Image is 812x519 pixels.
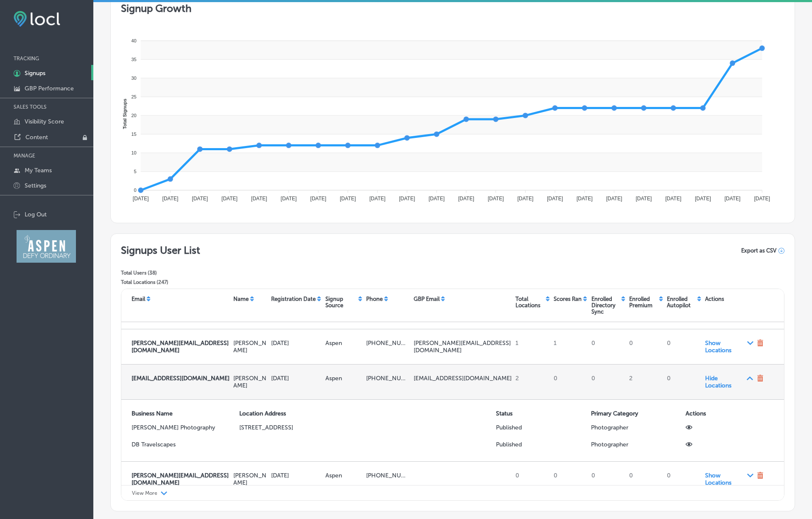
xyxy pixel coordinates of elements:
[132,339,230,354] p: leigh@liftone.com
[588,469,626,490] div: 0
[25,118,64,125] p: Visibility Score
[325,296,357,309] p: Signup Source
[310,196,326,202] tspan: [DATE]
[606,196,622,202] tspan: [DATE]
[496,410,512,417] strong: Status
[515,296,544,309] p: Total Locations
[131,113,136,118] tspan: 20
[25,167,52,174] p: My Teams
[366,339,410,347] p: [PHONE_NUMBER]
[741,247,776,254] span: Export as CSV
[131,132,136,137] tspan: 15
[132,375,230,382] strong: [EMAIL_ADDRESS][DOMAIN_NAME]
[757,472,764,480] span: Remove user from your referral organization.
[496,424,588,431] p: Published
[705,472,753,486] span: Show Locations
[754,196,770,202] tspan: [DATE]
[281,196,297,202] tspan: [DATE]
[664,336,701,357] div: 0
[132,472,229,486] strong: [PERSON_NAME][EMAIL_ADDRESS][DOMAIN_NAME]
[577,196,593,202] tspan: [DATE]
[428,196,445,202] tspan: [DATE]
[192,196,208,202] tspan: [DATE]
[233,339,268,354] p: Leigh Ethridge
[25,134,48,141] p: Content
[686,442,692,449] span: Hide location from Signup and GBP Performance Views.
[132,375,230,382] p: info@darrenbridgesphotography.com
[629,296,658,309] p: Enrolled Premium
[588,336,626,357] div: 0
[458,196,474,202] tspan: [DATE]
[725,196,741,202] tspan: [DATE]
[132,490,157,496] p: View More
[686,410,706,417] strong: Actions
[25,211,47,218] p: Log Out
[757,375,764,383] span: Remove user from your referral organization.
[686,425,692,432] span: Hide location from Signup and GBP Performance Views.
[233,296,249,302] p: Name
[666,196,682,202] tspan: [DATE]
[414,296,440,302] p: GBP Email
[554,296,582,302] p: Scores Ran
[550,469,588,490] div: 0
[366,472,410,479] p: [PHONE_NUMBER]
[325,339,363,347] p: Aspen
[496,441,588,448] p: Published
[239,424,493,431] p: [STREET_ADDRESS]
[133,196,149,202] tspan: [DATE]
[25,70,45,77] p: Signups
[512,469,550,490] div: 0
[131,57,136,62] tspan: 35
[17,230,76,263] img: Aspen
[591,296,620,315] p: Enrolled Directory Sync
[399,196,415,202] tspan: [DATE]
[705,375,753,389] span: Hide Locations
[518,196,534,202] tspan: [DATE]
[221,196,238,202] tspan: [DATE]
[626,469,664,490] div: 0
[547,196,563,202] tspan: [DATE]
[271,339,322,347] p: [DATE]
[626,336,664,357] div: 0
[132,472,230,486] p: brenda.wild@bhhssignature.com
[550,336,588,357] div: 1
[132,410,173,417] strong: Business Name
[132,296,145,302] p: Email
[664,371,701,393] div: 0
[25,85,74,92] p: GBP Performance
[122,98,127,129] text: Total Signups
[370,196,386,202] tspan: [DATE]
[340,196,356,202] tspan: [DATE]
[271,296,316,302] p: Registration Date
[134,188,137,193] tspan: 0
[636,196,652,202] tspan: [DATE]
[131,150,136,155] tspan: 10
[121,270,200,276] p: Total Users ( 38 )
[233,375,268,389] p: Darren Bridges
[132,441,236,448] p: DB Travelscapes
[667,296,695,309] p: Enrolled Autopilot
[121,2,784,14] h2: Signup Growth
[366,375,410,382] p: [PHONE_NUMBER]
[626,371,664,393] div: 2
[131,38,136,43] tspan: 40
[705,339,753,354] span: Show Locations
[131,76,136,81] tspan: 30
[664,469,701,490] div: 0
[591,441,683,448] p: Photographer
[414,339,512,354] p: leigh@liftone.com
[14,11,60,27] img: fda3e92497d09a02dc62c9cd864e3231.png
[488,196,504,202] tspan: [DATE]
[366,296,383,302] p: Phone
[233,472,268,486] p: Brenda Wild
[325,472,363,479] p: Aspen
[132,339,229,354] strong: [PERSON_NAME][EMAIL_ADDRESS][DOMAIN_NAME]
[550,371,588,393] div: 0
[588,371,626,393] div: 0
[757,339,764,348] span: Remove user from your referral organization.
[121,244,200,256] h2: Signups User List
[512,371,550,393] div: 2
[414,375,512,382] p: darrenbridgesphotography@gmail.com
[591,424,683,431] p: Photographer
[591,410,638,417] strong: Primary Category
